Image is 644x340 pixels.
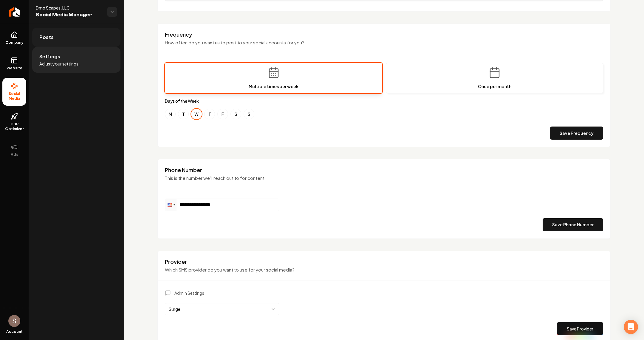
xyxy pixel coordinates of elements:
button: Save Provider [557,322,603,335]
span: Adjust your settings. [39,61,80,67]
p: How often do you want us to post to your social accounts for you? [165,39,603,46]
label: Days of the Week [165,98,603,104]
button: Saturday [230,109,241,119]
a: Posts [32,28,120,47]
div: Open Intercom Messenger [624,320,638,334]
span: Settings [39,53,60,60]
a: Company [2,26,26,50]
span: Ads [8,152,21,157]
button: Monday [165,109,176,119]
a: Website [2,52,26,75]
h3: Provider [165,258,603,265]
p: This is the number we'll reach out to for content. [165,175,603,182]
button: Sunday [244,109,254,119]
span: Social Media [2,91,26,101]
img: Rebolt Logo [9,7,20,17]
button: Open user button [8,315,20,327]
button: Multiple times per week [165,63,382,93]
span: Website [4,66,25,71]
span: Social Media Manager [36,11,103,19]
span: Admin Settings [174,290,204,296]
h3: Frequency [165,31,603,38]
button: Once per month [386,63,603,93]
button: Save Phone Number [543,218,603,231]
button: Ads [2,138,26,162]
img: Santiago Vásquez [8,315,20,327]
button: Thursday [204,109,215,119]
span: Account [6,329,23,334]
span: Dmo Scapes, LLC [36,5,103,11]
h3: Phone Number [165,166,603,174]
button: Tuesday [178,109,189,119]
button: Wednesday [191,109,202,119]
p: Which SMS provider do you want to use for your social media? [165,266,603,273]
button: Friday [217,109,228,119]
a: GBP Optimizer [2,108,26,136]
span: GBP Optimizer [2,122,26,131]
span: Posts [39,34,54,41]
span: Company [3,40,26,45]
button: Save Frequency [550,127,603,140]
div: United States: + 1 [165,199,177,211]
